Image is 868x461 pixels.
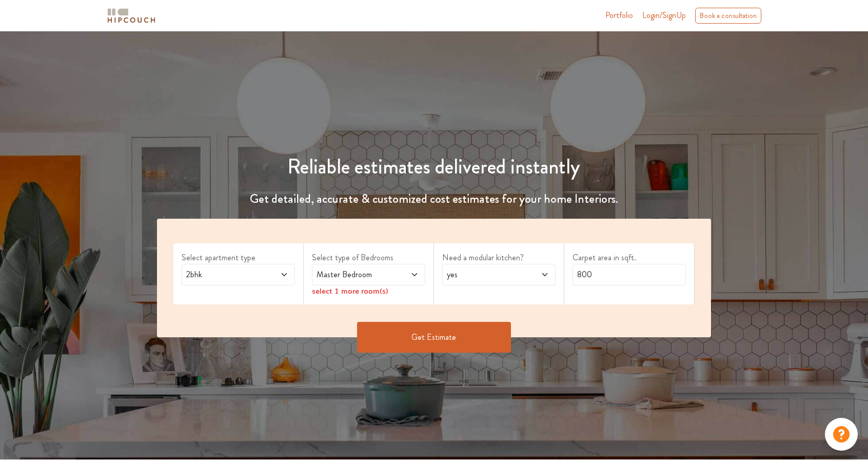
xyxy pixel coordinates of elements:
label: Carpet area in sqft. [573,252,686,264]
span: yes [445,268,523,281]
span: Login/SignUp [642,9,686,21]
div: Book a consultation [695,8,761,24]
label: Select apartment type [182,252,295,264]
h4: Get detailed, accurate & customized cost estimates for your home Interiors. [151,191,717,206]
button: Get Estimate [357,322,511,353]
h1: Reliable estimates delivered instantly [151,155,717,179]
div: select 1 more room(s) [312,285,425,296]
img: logo-horizontal.svg [106,7,157,25]
a: Portfolio [605,9,633,22]
label: Select type of Bedrooms [312,252,425,264]
label: Need a modular kitchen? [442,252,556,264]
input: Enter area sqft [573,264,686,285]
span: 2bhk [184,268,262,281]
span: logo-horizontal.svg [106,4,157,27]
span: Master Bedroom [314,268,392,281]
